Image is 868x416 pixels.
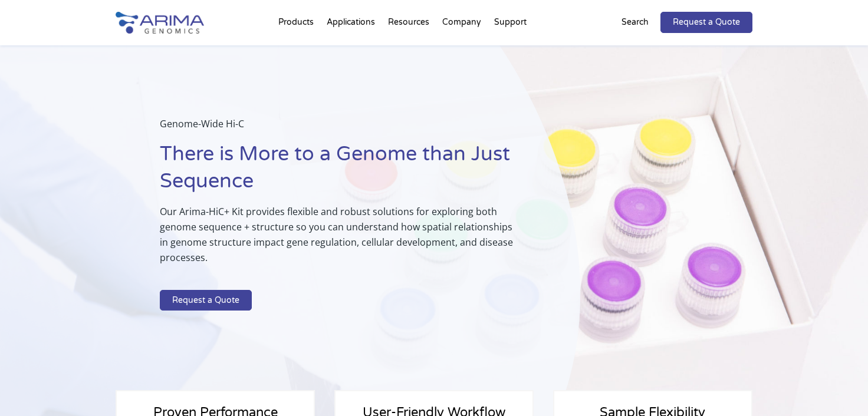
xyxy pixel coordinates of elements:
p: Our Arima-HiC+ Kit provides flexible and robust solutions for exploring both genome sequence + st... [160,204,521,275]
a: Request a Quote [160,290,252,311]
p: Search [622,15,649,30]
img: Arima-Genomics-logo [116,12,204,34]
p: Genome-Wide Hi-C [160,116,521,141]
h1: There is More to a Genome than Just Sequence [160,141,521,204]
a: Request a Quote [660,12,752,33]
